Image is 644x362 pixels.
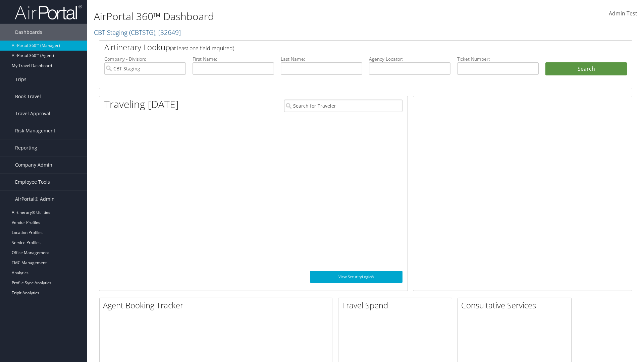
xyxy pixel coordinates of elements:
h2: Airtinerary Lookup [104,42,583,53]
label: First Name: [193,56,274,62]
span: Trips [15,71,26,88]
span: Travel Approval [15,105,50,122]
span: , [ 32649 ] [155,28,181,37]
label: Agency Locator: [369,56,450,62]
input: Search for Traveler [284,100,402,112]
a: Admin Test [609,3,637,24]
span: AirPortal® Admin [15,191,55,207]
span: Admin Test [609,10,637,17]
h2: Travel Spend [342,300,452,311]
label: Last Name: [281,56,362,62]
span: ( CBTSTG ) [129,28,155,37]
h2: Consultative Services [461,300,571,311]
a: CBT Staging [94,28,181,37]
h2: Agent Booking Tracker [103,300,332,311]
span: Reporting [15,139,37,156]
a: View SecurityLogic® [310,271,402,283]
button: Search [545,62,627,76]
span: Dashboards [15,24,42,41]
h1: AirPortal 360™ Dashboard [94,9,456,23]
label: Ticket Number: [457,56,539,62]
span: Risk Management [15,122,55,139]
h1: Traveling [DATE] [104,97,179,111]
span: Book Travel [15,88,41,105]
span: Employee Tools [15,174,50,190]
img: airportal-logo.png [15,4,82,20]
label: Company - Division: [104,56,186,62]
span: (at least one field required) [170,45,234,52]
span: Company Admin [15,157,52,173]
